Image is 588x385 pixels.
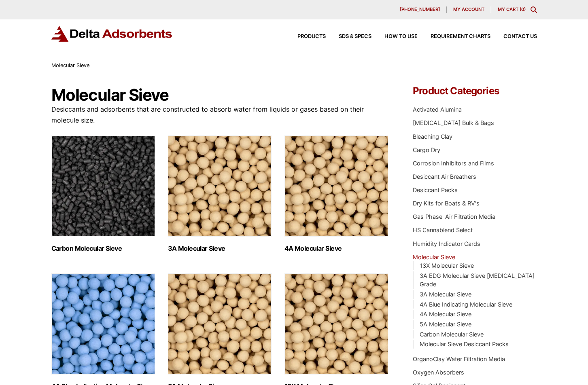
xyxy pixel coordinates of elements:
a: Oxygen Absorbers [413,369,464,376]
a: Desiccant Air Breathers [413,173,476,180]
a: Molecular Sieve [413,254,455,260]
h2: 3A Molecular Sieve [168,245,272,252]
a: 4A Molecular Sieve [420,311,471,317]
a: Corrosion Inhibitors and Films [413,160,494,167]
a: Products [284,34,326,39]
a: My Cart (0) [498,6,526,12]
a: Desiccant Packs [413,186,458,193]
img: 13X Molecular Sieve [284,273,388,374]
a: Gas Phase-Air Filtration Media [413,213,495,220]
a: 5A Molecular Sieve [420,321,471,328]
img: 5A Molecular Sieve [168,273,272,374]
a: Bleaching Clay [413,133,452,140]
a: 13X Molecular Sieve [420,262,474,269]
img: Delta Adsorbents [51,26,173,42]
a: Visit product category 4A Molecular Sieve [284,135,388,252]
span: My account [453,7,484,12]
a: Activated Alumina [413,106,462,113]
a: Visit product category 3A Molecular Sieve [168,135,272,252]
a: Dry Kits for Boats & RV's [413,200,480,207]
a: HS Cannablend Select [413,226,473,233]
a: How to Use [371,34,418,39]
a: 4A Blue Indicating Molecular Sieve [420,301,512,308]
h2: 4A Molecular Sieve [284,245,388,252]
img: Carbon Molecular Sieve [51,135,155,237]
span: [PHONE_NUMBER] [400,7,440,12]
a: Cargo Dry [413,146,440,153]
a: 3A Molecular Sieve [420,291,471,298]
a: [PHONE_NUMBER] [393,6,447,13]
a: OrganoClay Water Filtration Media [413,355,505,362]
img: 4A Molecular Sieve [284,135,388,237]
a: SDS & SPECS [326,34,371,39]
a: [MEDICAL_DATA] Bulk & Bags [413,119,494,126]
span: How to Use [384,34,418,39]
p: Desiccants and adsorbents that are constructed to absorb water from liquids or gases based on the... [51,104,389,126]
h4: Product Categories [413,86,537,96]
a: Contact Us [490,34,537,39]
img: 3A Molecular Sieve [168,135,272,237]
div: Toggle Modal Content [531,6,537,13]
span: SDS & SPECS [339,34,371,39]
a: Requirement Charts [418,34,490,39]
h1: Molecular Sieve [51,86,389,104]
span: Contact Us [503,34,537,39]
span: Molecular Sieve [51,62,89,68]
span: Requirement Charts [431,34,490,39]
a: Molecular Sieve Desiccant Packs [420,341,509,347]
img: 4A Blue Indicating Molecular Sieve [51,273,155,374]
span: 0 [521,6,524,12]
h2: Carbon Molecular Sieve [51,245,155,252]
span: Products [297,34,326,39]
a: 3A EDG Molecular Sieve [MEDICAL_DATA] Grade [420,272,535,288]
a: Carbon Molecular Sieve [420,331,484,338]
a: Humidity Indicator Cards [413,240,480,247]
a: My account [447,6,491,13]
a: Visit product category Carbon Molecular Sieve [51,135,155,252]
